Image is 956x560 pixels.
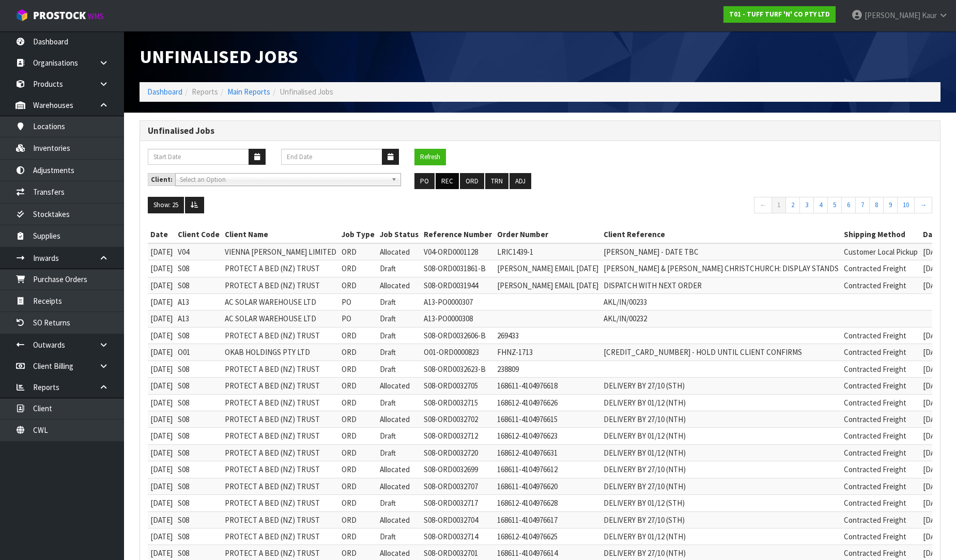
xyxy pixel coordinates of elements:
a: 8 [869,197,884,213]
span: Draft [380,314,396,323]
td: PROTECT A BED (NZ) TRUST [222,277,339,293]
td: DELIVERY BY 01/12 (NTH) [601,528,841,545]
td: 168612-4104976628 [495,495,601,511]
td: PROTECT A BED (NZ) TRUST [222,394,339,411]
a: 7 [855,197,870,213]
td: [DATE] [148,310,175,327]
td: 168612-4104976626 [495,394,601,411]
button: ADJ [510,173,531,190]
a: → [914,197,932,213]
td: Contracted Freight [841,361,920,377]
span: Unfinalised Jobs [140,45,298,68]
td: PROTECT A BED (NZ) TRUST [222,461,339,478]
th: Date [148,226,175,243]
th: Client Name [222,226,339,243]
td: ORD [339,428,377,444]
td: PROTECT A BED (NZ) TRUST [222,444,339,461]
span: Draft [380,532,396,541]
td: DELIVERY BY 27/10 (NTH) [601,411,841,428]
td: Customer Local Pickup [841,243,920,260]
h3: Unfinalised Jobs [148,126,932,136]
td: Contracted Freight [841,444,920,461]
button: Refresh [414,149,446,165]
th: Client Reference [601,226,841,243]
td: S08 [175,461,222,478]
span: Draft [380,331,396,340]
td: Contracted Freight [841,394,920,411]
span: Draft [380,347,396,357]
td: Contracted Freight [841,461,920,478]
td: ORD [339,495,377,511]
span: Allocated [380,464,410,474]
td: ORD [339,243,377,260]
td: Contracted Freight [841,327,920,344]
td: [PERSON_NAME] EMAIL [DATE] [495,260,601,277]
td: Contracted Freight [841,511,920,528]
td: PROTECT A BED (NZ) TRUST [222,511,339,528]
a: 3 [799,197,814,213]
td: PROTECT A BED (NZ) TRUST [222,260,339,277]
td: PROTECT A BED (NZ) TRUST [222,495,339,511]
td: O01-ORD0000823 [421,344,495,361]
td: S08-ORD0032715 [421,394,495,411]
td: OKAB HOLDINGS PTY LTD [222,344,339,361]
td: S08-ORD0032705 [421,378,495,394]
span: Allocated [380,515,410,525]
td: [PERSON_NAME] - DATE TBC [601,243,841,260]
td: [DATE] [148,461,175,478]
td: DELIVERY BY 01/12 (NTH) [601,444,841,461]
td: AC SOLAR WAREHOUSE LTD [222,294,339,310]
td: S08-ORD0031944 [421,277,495,293]
td: PO [339,310,377,327]
td: S08 [175,277,222,293]
td: [DATE] [148,243,175,260]
a: T01 - TUFF TURF 'N' CO PTY LTD [723,6,836,23]
td: 168612-4104976623 [495,428,601,444]
td: PROTECT A BED (NZ) TRUST [222,361,339,377]
button: PO [414,173,435,190]
td: S08-ORD0032623-B [421,361,495,377]
td: VIENNA [PERSON_NAME] LIMITED [222,243,339,260]
th: Order Number [495,226,601,243]
td: S08-ORD0032699 [421,461,495,478]
td: 168611-4104976615 [495,411,601,428]
td: [DATE] [148,344,175,361]
td: [DATE] [148,495,175,511]
td: PROTECT A BED (NZ) TRUST [222,327,339,344]
input: End Date [281,149,382,165]
td: [DATE] [148,478,175,494]
a: Main Reports [227,87,270,97]
td: PROTECT A BED (NZ) TRUST [222,428,339,444]
td: V04 [175,243,222,260]
span: Draft [380,263,396,273]
td: DELIVERY BY 01/12 (NTH) [601,394,841,411]
td: A13 [175,310,222,327]
td: ORD [339,277,377,293]
span: Draft [380,448,396,458]
td: AKL/IN/00232 [601,310,841,327]
td: [DATE] [148,260,175,277]
td: S08-ORD0032606-B [421,327,495,344]
td: S08 [175,327,222,344]
td: [DATE] [148,411,175,428]
td: S08 [175,428,222,444]
strong: T01 - TUFF TURF 'N' CO PTY LTD [729,10,830,19]
td: S08-ORD0031861-B [421,260,495,277]
td: 168612-4104976625 [495,528,601,545]
a: 1 [772,197,786,213]
td: DELIVERY BY 01/12 (STH) [601,495,841,511]
td: DELIVERY BY 01/12 (NTH) [601,428,841,444]
td: [DATE] [148,528,175,545]
button: ORD [460,173,484,190]
td: DELIVERY BY 27/10 (NTH) [601,478,841,494]
span: Kaur [922,10,937,20]
td: S08-ORD0032707 [421,478,495,494]
td: S08-ORD0032714 [421,528,495,545]
td: Contracted Freight [841,478,920,494]
td: [DATE] [148,394,175,411]
td: Contracted Freight [841,378,920,394]
td: [DATE] [148,428,175,444]
span: Allocated [380,414,410,424]
td: [DATE] [148,378,175,394]
td: S08-ORD0032704 [421,511,495,528]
